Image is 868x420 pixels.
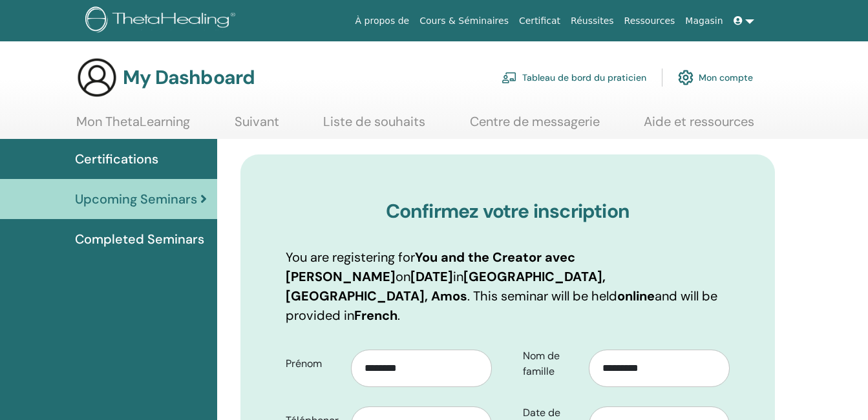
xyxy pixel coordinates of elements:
[76,57,118,98] img: generic-user-icon.jpg
[85,6,240,36] img: logo.png
[513,344,589,384] label: Nom de famille
[470,114,600,139] a: Centre de messagerie
[123,66,255,89] h3: My Dashboard
[286,247,730,325] p: You are registering for on in . This seminar will be held and will be provided in .
[235,114,279,139] a: Suivant
[286,200,730,223] h3: Confirmez votre inscription
[617,288,655,304] b: online
[76,114,190,139] a: Mon ThetaLearning
[644,114,754,139] a: Aide et ressources
[410,268,453,285] b: [DATE]
[678,63,753,92] a: Mon compte
[350,9,415,33] a: À propos de
[502,72,517,83] img: chalkboard-teacher.svg
[75,149,158,169] span: Certifications
[414,9,514,33] a: Cours & Séminaires
[286,249,575,285] b: You and the Creator avec [PERSON_NAME]
[678,67,693,89] img: cog.svg
[323,114,425,139] a: Liste de souhaits
[502,63,646,92] a: Tableau de bord du praticien
[75,229,204,249] span: Completed Seminars
[680,9,728,33] a: Magasin
[354,307,397,324] b: French
[566,9,619,33] a: Réussites
[276,352,352,376] label: Prénom
[619,9,681,33] a: Ressources
[514,9,566,33] a: Certificat
[75,189,197,209] span: Upcoming Seminars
